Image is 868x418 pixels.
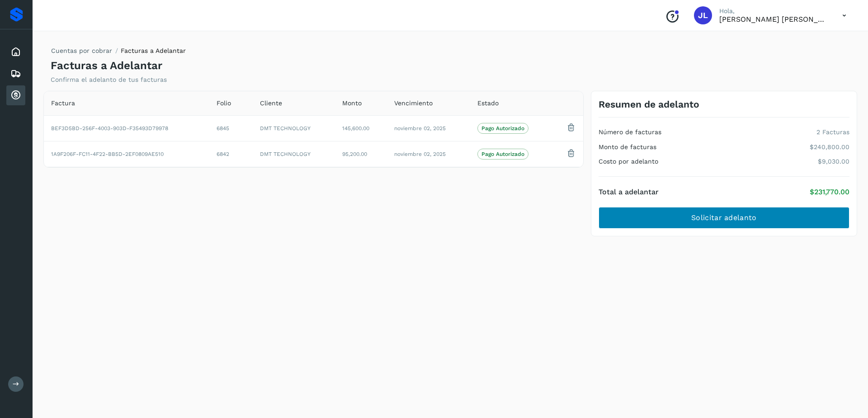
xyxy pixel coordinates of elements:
[599,207,849,229] button: Solicitar adelanto
[481,125,524,132] p: Pago Autorizado
[260,99,282,108] span: Cliente
[44,115,209,141] td: BEF3D5BD-256F-4003-903D-F35493D79978
[253,141,335,167] td: DMT TECHNOLOGY
[253,115,335,141] td: DMT TECHNOLOGY
[719,7,828,15] p: Hola,
[209,141,253,167] td: 6842
[394,151,446,157] span: noviembre 02, 2025
[6,85,25,105] div: Cuentas por cobrar
[394,99,433,108] span: Vencimiento
[217,99,231,108] span: Folio
[6,42,25,62] div: Inicio
[719,15,828,23] p: José Luis Salinas Maldonado
[209,115,253,141] td: 6845
[477,99,499,108] span: Estado
[599,143,656,151] h4: Monto de facturas
[121,47,186,54] span: Facturas a Adelantar
[599,128,661,136] h4: Número de facturas
[51,59,162,72] h4: Facturas a Adelantar
[599,99,699,110] h3: Resumen de adelanto
[481,151,524,157] p: Pago Autorizado
[599,158,658,165] h4: Costo por adelanto
[816,128,849,136] p: 2 Facturas
[818,158,849,165] p: $9,030.00
[51,76,167,84] p: Confirma el adelanto de tus facturas
[342,151,367,157] span: 95,200.00
[51,47,112,54] a: Cuentas por cobrar
[342,125,369,132] span: 145,600.00
[810,143,849,151] p: $240,800.00
[342,99,362,108] span: Monto
[51,99,75,108] span: Factura
[691,213,756,223] span: Solicitar adelanto
[394,125,446,132] span: noviembre 02, 2025
[810,188,849,196] p: $231,770.00
[44,141,209,167] td: 1A9F206F-FC11-4F22-BB5D-2EF0809AE510
[6,64,25,84] div: Embarques
[51,46,186,59] nav: breadcrumb
[599,188,659,196] h4: Total a adelantar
